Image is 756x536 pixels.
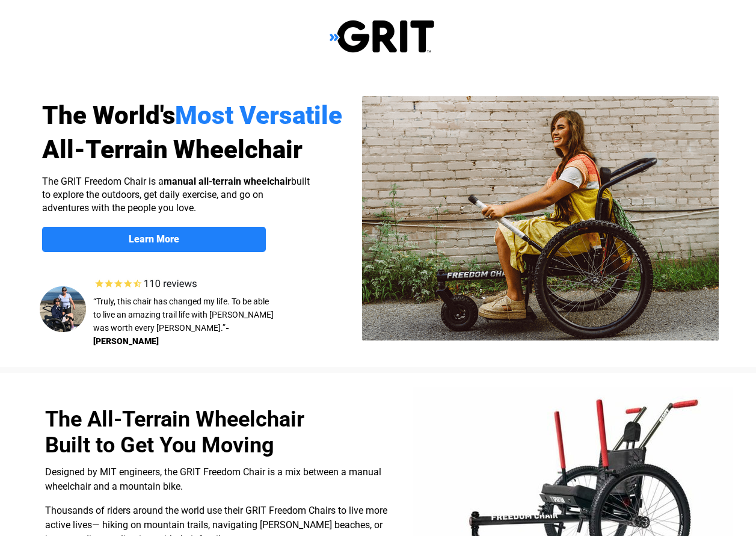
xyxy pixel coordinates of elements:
a: Learn More [42,227,266,252]
span: The GRIT Freedom Chair is a built to explore the outdoors, get daily exercise, and go on adventur... [42,176,310,214]
span: The World's [42,100,175,130]
span: All-Terrain Wheelchair [42,135,303,164]
strong: Learn More [129,233,179,245]
span: “Truly, this chair has changed my life. To be able to live an amazing trail life with [PERSON_NAM... [93,297,274,333]
strong: manual all-terrain wheelchair [164,176,291,187]
span: Designed by MIT engineers, the GRIT Freedom Chair is a mix between a manual wheelchair and a moun... [45,466,381,492]
span: Most Versatile [175,100,342,130]
span: The All-Terrain Wheelchair Built to Get You Moving [45,407,304,458]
